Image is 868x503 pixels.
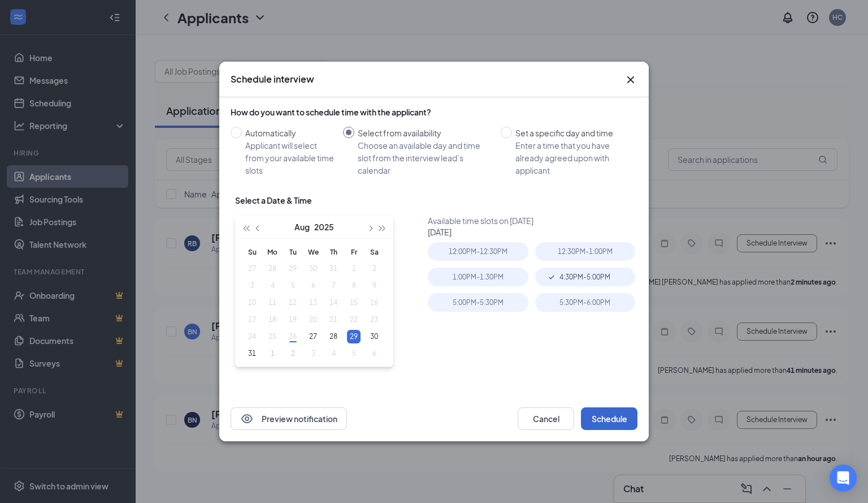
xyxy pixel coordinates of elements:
div: Enter a time that you have already agreed upon with applicant [515,139,628,177]
button: EyePreview notification [231,407,347,430]
div: 5:00PM - 5:30PM [428,293,528,312]
td: 2025-09-01 [262,345,283,362]
div: Select a Date & Time [235,195,312,206]
div: 1 [266,347,279,360]
div: 12:30PM - 1:00PM [535,242,635,261]
div: Automatically [245,127,334,139]
svg: Eye [240,412,254,425]
button: Aug [294,216,310,238]
th: We [303,243,323,260]
div: 31 [245,347,259,360]
div: Select from availability [358,127,492,139]
div: Choose an available day and time slot from the interview lead’s calendar [358,139,492,177]
div: 2 [286,347,300,360]
div: 30 [367,330,381,343]
th: Fr [344,243,364,260]
button: 2025 [314,216,334,238]
div: 5:30PM - 6:00PM [535,293,635,312]
td: 2025-09-02 [283,345,303,362]
div: Open Intercom Messenger [830,465,857,492]
div: 1:00PM - 1:30PM [428,268,528,286]
h3: Schedule interview [231,73,314,85]
td: 2025-08-31 [242,345,262,362]
svg: Checkmark [547,273,556,282]
th: Sa [364,243,384,260]
div: How do you want to schedule time with the applicant? [231,106,637,118]
div: 28 [327,330,340,343]
button: Schedule [581,407,637,430]
th: Su [242,243,262,260]
div: 27 [306,330,320,343]
div: 4:30PM - 5:00PM [535,268,635,286]
div: Applicant will select from your available time slots [245,139,334,177]
td: 2025-08-28 [323,328,344,345]
div: Set a specific day and time [515,127,628,139]
svg: Cross [624,73,637,87]
div: Available time slots on [DATE] [428,215,642,226]
button: Close [624,73,637,87]
div: [DATE] [428,226,642,238]
th: Th [323,243,344,260]
td: 2025-08-30 [364,328,384,345]
button: Cancel [518,407,574,430]
td: 2025-08-27 [303,328,323,345]
div: 29 [347,330,361,343]
th: Mo [262,243,283,260]
div: 12:00PM - 12:30PM [428,242,528,261]
td: 2025-08-29 [344,328,364,345]
th: Tu [283,243,303,260]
